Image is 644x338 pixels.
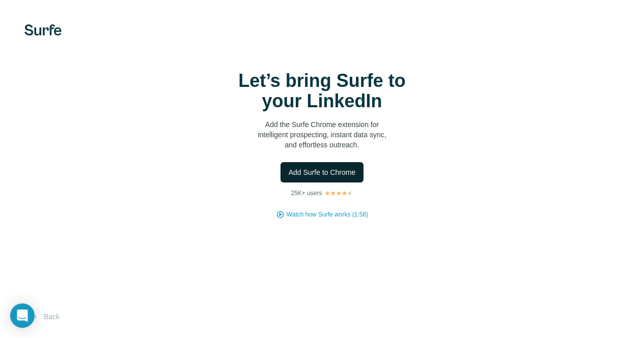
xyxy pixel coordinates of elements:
[289,167,356,177] span: Add Surfe to Chrome
[220,71,424,111] h1: Let’s bring Surfe to your LinkedIn
[291,189,322,198] p: 25K+ users
[324,190,353,196] img: Rating Stars
[10,303,35,328] div: Open Intercom Messenger
[24,24,62,36] img: Surfe's logo
[281,162,364,182] button: Add Surfe to Chrome
[287,210,368,219] button: Watch how Surfe works (1:58)
[24,308,67,326] button: Back
[220,119,424,150] p: Add the Surfe Chrome extension for intelligent prospecting, instant data sync, and effortless out...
